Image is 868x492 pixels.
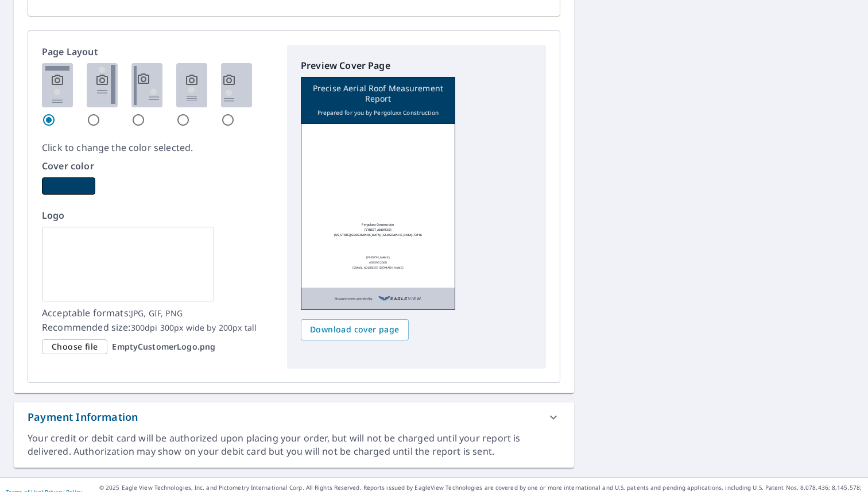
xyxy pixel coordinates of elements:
[378,293,421,304] img: EV Logo
[14,402,574,432] div: Payment Information
[131,63,162,107] img: 3
[369,260,386,265] p: 4055902060
[28,432,560,458] div: Your credit or debit card will be authorized upon placing your order, but will not be charged unt...
[42,63,73,107] img: 1
[42,339,107,355] div: Choose file
[42,227,214,301] img: logo
[87,63,118,107] img: 2
[42,45,273,59] p: Page Layout
[352,265,404,270] p: [EMAIL_ADDRESS][DOMAIN_NAME]
[307,83,449,104] p: Precise Aerial Roof Measurement Report
[52,340,98,354] span: Choose file
[42,208,273,222] p: Logo
[131,308,183,319] span: JPG, GIF, PNG
[42,159,273,173] p: Cover color
[365,227,392,233] p: [STREET_ADDRESS]
[301,319,409,340] button: Download cover page
[310,323,400,337] span: Download cover page
[42,141,273,154] p: Click to change the color selected.
[131,322,257,333] span: 300dpi 300px wide by 200px tall
[343,133,413,163] img: logo
[317,107,439,118] p: Prepared for you by Pergoluxx Construction
[28,409,142,425] div: Payment Information
[112,342,215,352] p: EmptyCustomerLogo.png
[334,233,423,238] p: [US_STATE][GEOGRAPHIC_DATA], [GEOGRAPHIC_DATA]. 73116
[335,293,373,304] p: Measurements provided by
[42,306,273,335] p: Acceptable formats: Recommended size:
[301,59,532,72] p: Preview Cover Page
[176,63,207,107] img: 4
[366,255,390,260] p: [PERSON_NAME]
[221,63,252,107] img: 5
[362,222,394,227] p: Pergoluxx Construction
